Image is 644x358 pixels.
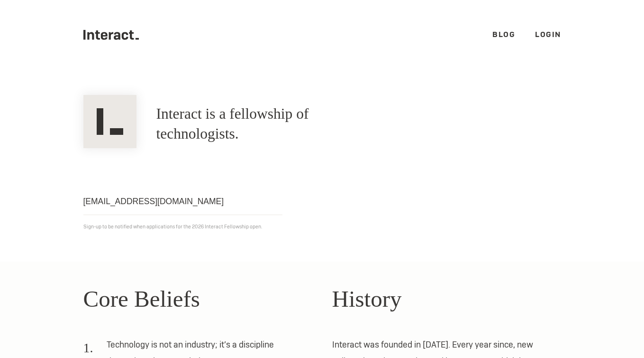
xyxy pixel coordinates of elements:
a: Blog [492,29,515,39]
h1: Interact is a fellowship of technologists. [156,104,381,144]
input: Email address... [83,188,282,215]
h2: Core Beliefs [83,282,312,317]
p: Sign-up to be notified when applications for the 2026 Interact Fellowship open. [83,222,561,232]
h2: History [332,282,561,317]
img: Interact Logo [83,95,136,148]
a: Login [535,29,561,39]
